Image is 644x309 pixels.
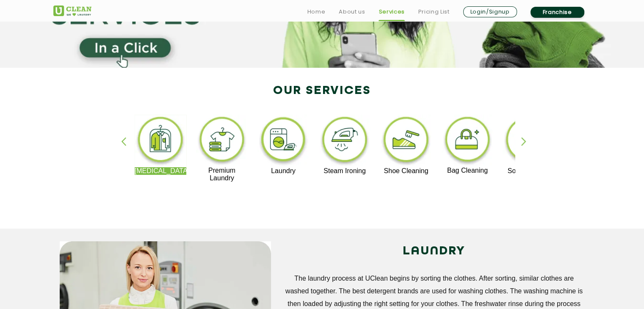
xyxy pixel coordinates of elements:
[442,167,494,174] p: Bag Cleaning
[339,7,365,17] a: About us
[319,167,371,175] p: Steam Ironing
[418,7,450,17] a: Pricing List
[307,7,326,17] a: Home
[196,115,248,167] img: premium_laundry_cleaning_11zon.webp
[319,115,371,167] img: steam_ironing_11zon.webp
[380,167,432,175] p: Shoe Cleaning
[257,115,310,167] img: laundry_cleaning_11zon.webp
[503,115,555,167] img: sofa_cleaning_11zon.webp
[463,6,517,17] a: Login/Signup
[379,7,404,17] a: Services
[284,241,585,262] h2: LAUNDRY
[257,167,310,175] p: Laundry
[53,6,91,16] img: UClean Laundry and Dry Cleaning
[196,167,248,182] p: Premium Laundry
[503,167,555,175] p: Sofa Cleaning
[531,7,584,18] a: Franchise
[442,115,494,167] img: bag_cleaning_11zon.webp
[135,167,187,175] p: [MEDICAL_DATA]
[135,115,187,167] img: dry_cleaning_11zon.webp
[380,115,432,167] img: shoe_cleaning_11zon.webp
